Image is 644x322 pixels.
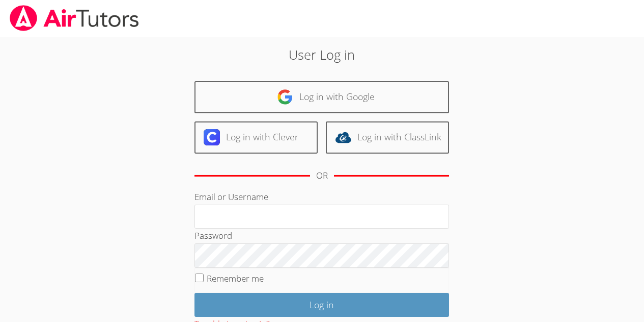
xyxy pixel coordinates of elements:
[148,45,496,64] h2: User Log in
[204,129,220,145] img: clever-logo-6eab21bc6e7a338710f1a6ff85c0baf02591cd810cc4098c63d3a4b26e2feb20.svg
[194,293,449,317] input: Log in
[207,273,264,284] label: Remember me
[326,121,449,154] a: Log in with ClassLink
[194,121,318,154] a: Log in with Clever
[194,191,268,203] label: Email or Username
[335,129,351,145] img: classlink-logo-d6bb404cc1216ec64c9a2012d9dc4662098be43eaf13dc465df04b49fa7ab582.svg
[9,5,140,31] img: airtutors_banner-c4298cdbf04f3fff15de1276eac7730deb9818008684d7c2e4769d2f7ddbe033.png
[194,81,449,113] a: Log in with Google
[277,89,293,105] img: google-logo-50288ca7cdecda66e5e0955fdab243c47b7ad437acaf1139b6f446037453330a.svg
[194,230,232,241] label: Password
[316,168,328,183] div: OR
